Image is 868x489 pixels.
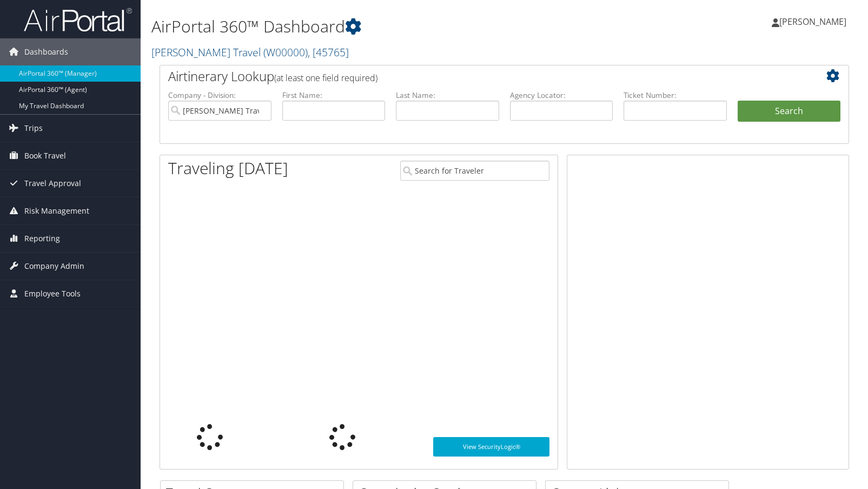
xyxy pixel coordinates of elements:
[779,16,846,28] span: [PERSON_NAME]
[24,280,81,307] span: Employee Tools
[168,90,271,101] label: Company - Division:
[24,197,89,224] span: Risk Management
[24,225,60,252] span: Reporting
[168,67,783,85] h2: Airtinerary Lookup
[738,101,841,122] button: Search
[274,72,377,84] span: (at least one field required)
[433,437,549,457] a: View SecurityLogic®
[396,90,499,101] label: Last Name:
[400,161,549,181] input: Search for Traveler
[168,157,288,180] h1: Traveling [DATE]
[24,7,132,32] img: airportal-logo.png
[24,170,81,197] span: Travel Approval
[624,90,727,101] label: Ticket Number:
[24,38,68,65] span: Dashboards
[24,142,66,169] span: Book Travel
[151,45,349,60] a: [PERSON_NAME] Travel
[151,15,622,38] h1: AirPortal 360™ Dashboard
[282,90,386,101] label: First Name:
[772,5,857,38] a: [PERSON_NAME]
[24,115,43,142] span: Trips
[308,45,349,60] span: , [ 45765 ]
[263,45,308,60] span: ( W00000 )
[510,90,613,101] label: Agency Locator:
[24,253,84,280] span: Company Admin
